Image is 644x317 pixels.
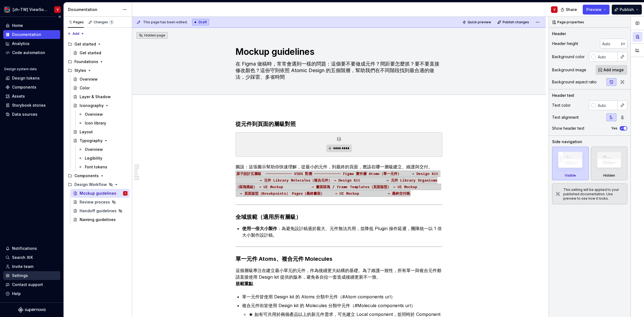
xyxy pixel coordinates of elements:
[552,67,586,73] div: Background image
[12,291,21,296] div: Help
[4,67,37,71] div: Design system data
[552,54,585,60] div: Background color
[242,293,442,300] p: 單一元件皆使用 Design kit 的 Atoms 分類中元件（#Atom components url）
[12,94,25,99] div: Assets
[57,7,59,12] div: V
[552,139,582,145] div: Side navigation
[3,110,60,119] a: Data sources
[3,83,60,92] a: Components
[71,215,130,224] a: Naming guidelines
[552,147,589,180] div: Visible
[461,18,494,26] button: Quick preview
[85,164,107,170] div: Font tokens
[80,217,116,222] div: Naming guidelines
[85,155,102,161] div: Legibility
[80,50,101,56] div: Get started
[85,112,103,117] div: Overview
[85,147,103,152] div: Overview
[12,41,30,46] div: Analytics
[596,52,618,62] input: Auto
[143,20,188,24] span: This page has been edited.
[604,67,624,73] span: Add image
[558,5,581,15] button: Share
[3,30,60,39] a: Documentation
[76,163,130,171] a: Font tokens
[612,5,642,15] button: Publish
[12,23,23,28] div: Home
[3,21,60,30] a: Home
[242,302,442,309] p: 複合元件街皆使用 Design kit 的 Molecules 分類中元件（#Molecule components url）
[3,101,60,110] a: Storybook stories
[125,191,126,196] div: V
[12,84,36,90] div: Components
[66,66,130,75] div: Styles
[600,39,621,49] input: Auto
[74,68,86,73] div: Styles
[1,4,62,15] button: [zh-TW] ViewSonic Design SystemV
[552,103,571,108] div: Text color
[56,13,63,21] button: Collapse sidebar
[94,20,114,24] div: Changes
[3,262,60,271] a: Invite team
[552,93,574,98] div: Header text
[242,226,277,231] strong: 使用一倍大小製作
[71,49,130,57] a: Get started
[68,7,120,12] div: Documentation
[3,74,60,83] a: Design tokens
[71,198,130,206] a: Review process
[3,289,60,298] button: Help
[12,50,45,55] div: Code automation
[12,32,41,37] div: Documentation
[66,30,86,38] button: Add
[74,173,99,179] div: Components
[4,6,10,13] img: c932e1d8-b7d6-4eaa-9a3f-1bdf2902ae77.png
[71,101,130,110] a: Iconography
[80,138,103,143] div: Typography
[199,20,207,24] span: Draft
[76,119,130,128] a: Icon library
[234,45,441,58] textarea: Mockup guidelines
[12,75,40,81] div: Design tokens
[236,163,442,196] p: 圖說：這張圖示幫助你快速理解，從最小的元件，到最終的頁面，應該在哪一層級建立、維護與交付。
[74,41,96,47] div: Get started
[12,255,33,260] div: Search ⌘K
[621,41,625,46] p: px
[503,20,529,24] span: Publish changes
[234,60,441,81] textarea: 在 Figma 做稿時，常常會遇到一樣的問題：這個要不要做成元件？間距要怎麼抓？要不要直接修改顏色？這份守則依照 Atomic Design 的五個階層，幫助我們在不同階段找到最合適的做法，少踩...
[3,244,60,253] button: Notifications
[71,206,130,215] a: Handoff guidelines
[591,147,628,180] div: Hidden
[80,191,116,196] div: Mockup guidelines
[68,20,84,24] div: Pages
[242,225,442,238] p: ：為避免設計稿過於龐大、元件無法共用，並降低 Plugin 操作延遲，團隊統一以 1 倍大小製作設計稿。
[71,189,130,198] a: Mockup guidelinesV
[236,255,442,263] h3: 單一元件 Atoms、複合元件 Molecules
[66,171,130,180] div: Components
[66,57,130,66] div: Foundations
[76,145,130,154] a: Overview
[3,271,60,280] a: Settings
[12,112,37,117] div: Data sources
[66,40,130,224] div: Page tree
[71,128,130,136] a: Layout
[236,171,441,197] code: 原子設計五層級 ──────────── VSDS 對應 ──────────── Figma 實作層 Atoms（單一元件） → Design Kit → 元件 Library Molecul...
[620,7,634,12] span: Publish
[596,65,627,75] button: Add image
[109,20,114,24] span: 1
[565,173,576,178] div: Visible
[552,31,566,36] div: Header
[76,110,130,119] a: Overview
[236,213,442,221] h3: 全域規範（適用所有層級）
[3,39,60,48] a: Analytics
[76,154,130,163] a: Legibility
[80,85,90,91] div: Color
[3,253,60,262] button: Search ⌘K
[552,41,578,46] div: Header height
[71,92,130,101] a: Layer & Shadow
[80,129,93,135] div: Layout
[583,5,610,15] button: Preview
[18,307,45,313] a: Supernova Logo
[71,136,130,145] a: Typography
[3,280,60,289] button: Contact support
[85,120,106,126] div: Icon library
